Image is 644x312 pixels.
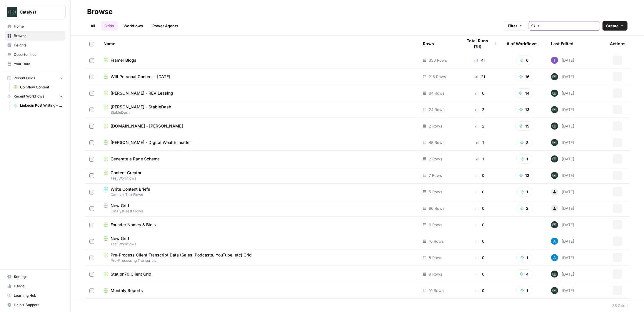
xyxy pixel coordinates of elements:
[111,104,171,110] span: [PERSON_NAME] - StableDash
[5,92,66,101] button: Recent Workflows
[104,104,413,115] a: [PERSON_NAME] - StableDashStableDash
[429,74,446,80] span: 216 Rows
[610,36,625,52] div: Actions
[104,156,413,162] a: Generate a Page Schema
[5,22,66,31] a: Home
[429,90,445,96] span: 84 Rows
[551,254,558,261] img: o3cqybgnmipr355j8nz4zpq1mc6x
[463,57,497,63] div: 41
[463,255,497,261] div: 0
[508,23,517,29] span: Filter
[516,154,532,164] button: 1
[463,172,497,178] div: 0
[551,36,573,52] div: Last Edited
[111,74,170,80] span: Will Personal Content - [DATE]
[104,258,413,263] span: Pre-Processing Transcripts
[111,288,143,293] span: Monthly Reports
[111,186,150,192] span: Write Content Briefs
[515,105,533,114] button: 13
[463,238,497,244] div: 0
[11,101,66,110] a: Linkedin Post Writing - [DATE]
[5,50,66,59] a: Opportunities
[429,205,445,211] span: 86 Rows
[429,140,445,145] span: 45 Rows
[551,139,574,146] div: [DATE]
[111,90,173,96] span: [PERSON_NAME] - REV Leasing
[101,21,118,31] a: Grids
[463,74,497,80] div: 21
[14,302,63,308] span: Help + Support
[5,31,66,41] a: Browse
[429,238,444,244] span: 10 Rows
[104,192,413,197] span: Catalyst Test Flows
[551,238,574,245] div: [DATE]
[551,155,574,162] div: [DATE]
[14,52,63,57] span: Opportunities
[149,21,182,31] a: Power Agents
[14,284,63,289] span: Usage
[14,43,63,48] span: Insights
[111,252,252,258] span: Pre-Process Client Transcript Data (Sales, Podcasts, YouTube, etc) Grid
[463,189,497,195] div: 0
[463,90,497,96] div: 6
[111,140,191,145] span: [PERSON_NAME] - Digital Wealth Insider
[516,138,533,147] button: 8
[504,21,526,31] button: Filter
[551,287,558,294] img: lkqc6w5wqsmhugm7jkiokl0d6w4g
[538,23,598,29] input: Search
[20,85,63,90] span: Coinflow Content
[551,90,574,97] div: [DATE]
[463,140,497,145] div: 1
[14,94,44,99] span: Recent Workflows
[551,172,574,179] div: [DATE]
[606,23,619,29] span: Create
[429,172,442,178] span: 7 Rows
[463,107,497,113] div: 2
[463,205,497,211] div: 0
[551,106,558,113] img: lkqc6w5wqsmhugm7jkiokl0d6w4g
[516,269,533,279] button: 4
[14,33,63,38] span: Browse
[111,222,156,228] span: Founder Names & Bio's
[423,36,434,52] div: Rows
[612,303,628,308] div: 35 Grids
[5,300,66,310] button: Help + Support
[429,189,442,195] span: 5 Rows
[463,288,497,293] div: 0
[551,271,574,278] div: [DATE]
[5,281,66,291] a: Usage
[104,236,413,247] a: New GridTest Workflows
[104,209,413,214] span: Catalyst Test Flows
[14,76,35,81] span: Recent Grids
[429,156,442,162] span: 2 Rows
[463,222,497,228] div: 0
[429,123,442,129] span: 2 Rows
[551,123,558,130] img: lkqc6w5wqsmhugm7jkiokl0d6w4g
[104,36,413,52] div: Name
[463,271,497,277] div: 0
[429,107,445,113] span: 24 Rows
[551,221,558,228] img: lkqc6w5wqsmhugm7jkiokl0d6w4g
[516,187,532,197] button: 1
[14,293,63,298] span: Learning Hub
[551,205,574,212] div: [DATE]
[111,123,183,129] span: [DOMAIN_NAME] - [PERSON_NAME]
[104,123,413,129] a: [DOMAIN_NAME] - [PERSON_NAME]
[551,155,558,162] img: lkqc6w5wqsmhugm7jkiokl0d6w4g
[551,188,574,195] div: [DATE]
[516,253,532,262] button: 1
[429,271,442,277] span: 9 Rows
[507,36,538,52] div: # of Workflows
[515,72,533,81] button: 16
[551,172,558,179] img: lkqc6w5wqsmhugm7jkiokl0d6w4g
[551,238,558,245] img: o3cqybgnmipr355j8nz4zpq1mc6x
[14,24,63,29] span: Home
[551,73,558,80] img: lkqc6w5wqsmhugm7jkiokl0d6w4g
[111,271,151,277] span: Station70 Client Grid
[20,9,55,15] span: Catalyst
[104,57,413,63] a: Framer Blogs
[104,271,413,277] a: Station70 Client Grid
[5,41,66,50] a: Insights
[5,272,66,281] a: Settings
[551,57,574,64] div: [DATE]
